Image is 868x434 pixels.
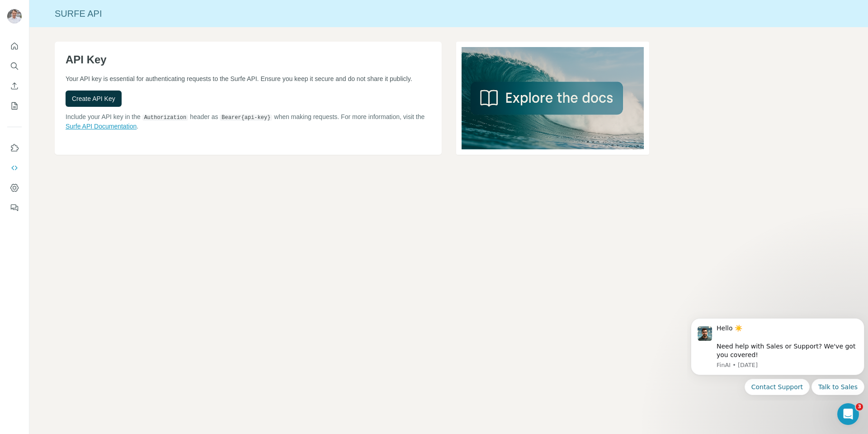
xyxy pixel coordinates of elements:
[7,58,22,74] button: Search
[7,38,22,54] button: Quick start
[66,74,431,83] p: Your API key is essential for authenticating requests to the Surfe API. Ensure you keep it secure...
[687,310,868,401] iframe: Intercom notifications message
[66,112,431,131] p: Include your API key in the header as when making requests. For more information, visit the .
[7,160,22,176] button: Use Surfe API
[66,52,431,67] h1: API Key
[7,200,22,216] button: Feedback
[66,123,137,130] a: Surfe API Documentation
[7,98,22,114] button: My lists
[7,180,22,196] button: Dashboard
[72,94,115,103] span: Create API Key
[29,7,868,20] div: Surfe API
[220,114,272,121] code: Bearer {api-key}
[7,140,22,156] button: Use Surfe on LinkedIn
[856,403,863,410] span: 3
[837,403,859,425] iframe: Intercom live chat
[142,114,189,121] code: Authorization
[66,91,122,107] button: Create API Key
[7,9,22,24] img: Avatar
[7,78,22,94] button: Enrich CSV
